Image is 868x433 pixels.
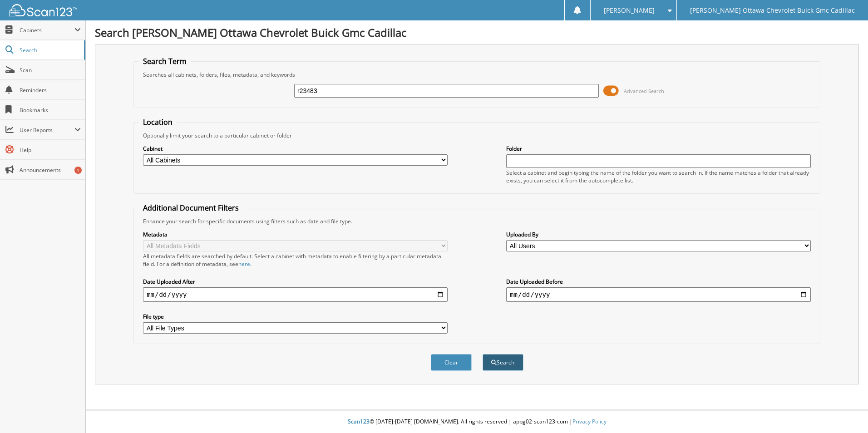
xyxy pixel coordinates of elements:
h1: Search [PERSON_NAME] Ottawa Chevrolet Buick Gmc Cadillac [95,25,859,40]
input: end [506,287,811,302]
img: scan123-logo-white.svg [9,4,77,16]
label: Date Uploaded After [143,278,448,285]
label: Metadata [143,231,448,238]
div: Searches all cabinets, folders, files, metadata, and keywords [138,71,815,79]
span: User Reports [20,126,74,134]
label: Date Uploaded Before [506,278,811,285]
a: here [238,260,250,268]
span: Search [20,46,79,54]
legend: Location [138,117,177,127]
span: Help [20,146,81,154]
a: Privacy Policy [572,418,607,425]
legend: Additional Document Filters [138,203,243,213]
span: Bookmarks [20,106,81,114]
span: Reminders [20,86,81,94]
button: Clear [431,354,472,371]
span: Scan123 [348,418,370,425]
span: Cabinets [20,26,74,34]
label: File type [143,313,448,320]
label: Uploaded By [506,231,811,238]
div: © [DATE]-[DATE] [DOMAIN_NAME]. All rights reserved | appg02-scan123-com | [86,411,868,433]
span: [PERSON_NAME] Ottawa Chevrolet Buick Gmc Cadillac [690,8,855,13]
span: Advanced Search [624,88,664,94]
legend: Search Term [138,56,191,66]
div: 1 [74,167,82,174]
span: Announcements [20,166,81,174]
label: Folder [506,145,811,153]
div: Select a cabinet and begin typing the name of the folder you want to search in. If the name match... [506,169,811,184]
button: Search [483,354,523,371]
iframe: Chat Widget [823,389,868,433]
div: Enhance your search for specific documents using filters such as date and file type. [138,217,815,225]
div: All metadata fields are searched by default. Select a cabinet with metadata to enable filtering b... [143,252,448,268]
span: [PERSON_NAME] [604,8,655,13]
span: Scan [20,66,81,74]
div: Optionally limit your search to a particular cabinet or folder [138,132,815,139]
label: Cabinet [143,145,448,153]
input: start [143,287,448,302]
